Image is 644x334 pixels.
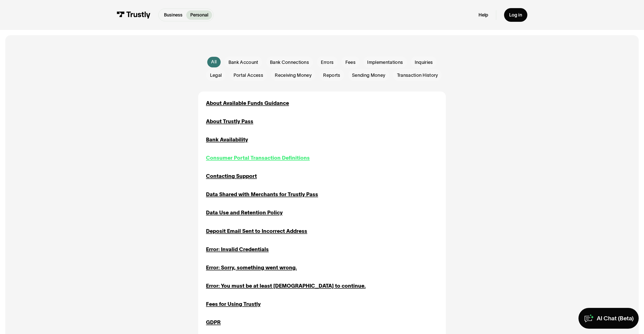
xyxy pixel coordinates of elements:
a: Help [479,12,488,18]
p: Business [164,12,182,18]
span: Legal [210,72,222,79]
div: Log in [509,12,522,18]
span: Sending Money [352,72,385,79]
span: Implementations [367,59,403,66]
p: Personal [190,12,208,18]
span: Reports [323,72,340,79]
div: AI Chat (Beta) [597,314,634,322]
img: Trustly Logo [117,11,151,18]
a: AI Chat (Beta) [578,308,639,329]
a: About Available Funds Guidance [206,99,289,107]
a: Error: You must be at least [DEMOGRAPHIC_DATA] to continue. [206,282,366,290]
a: Log in [504,8,527,22]
a: Contacting Support [206,172,257,180]
a: Bank Availability [206,136,248,144]
a: About Trustly Pass [206,118,253,125]
form: Email Form [198,56,446,81]
span: Errors [321,59,334,66]
a: Deposit Email Sent to Incorrect Address [206,227,307,235]
a: Error: Sorry, something went wrong. [206,264,297,272]
span: Portal Access [234,72,263,79]
a: Error: Invalid Credentials [206,246,269,253]
span: Transaction History [397,72,438,79]
div: All [211,59,217,65]
a: GDPR [206,319,221,326]
a: Personal [186,10,212,20]
span: Receiving Money [275,72,311,79]
span: Fees [345,59,356,66]
span: Bank Account [228,59,258,66]
a: Data Use and Retention Policy [206,209,283,217]
span: Inquiries [415,59,433,66]
a: Business [160,10,186,20]
a: Data Shared with Merchants for Trustly Pass [206,191,318,198]
a: All [207,57,221,67]
a: Consumer Portal Transaction Definitions [206,154,310,162]
a: Fees for Using Trustly [206,300,261,308]
span: Bank Connections [270,59,309,66]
